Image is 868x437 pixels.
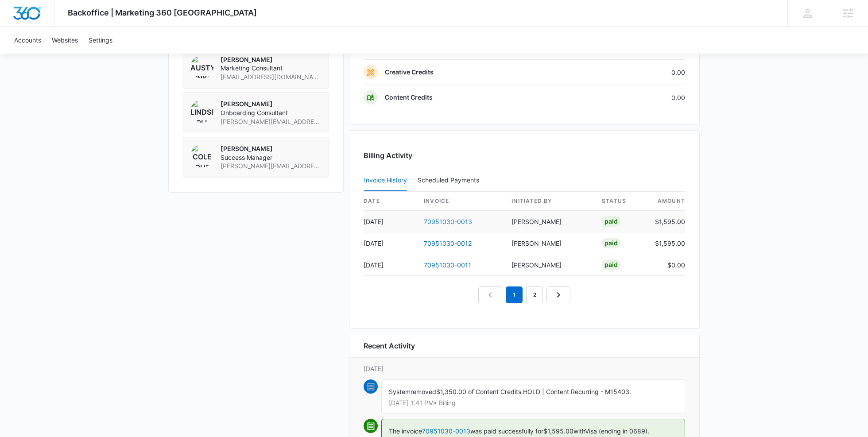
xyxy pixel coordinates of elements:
a: Page 2 [526,286,543,303]
td: $1,595.00 [648,232,685,254]
td: 0.00 [591,85,685,110]
span: Onboarding Consultant [221,108,322,117]
span: Backoffice | Marketing 360 [GEOGRAPHIC_DATA] [68,8,257,17]
span: The invoice [389,427,422,435]
td: [DATE] [364,232,417,254]
img: Lindsey Collett [190,100,213,123]
span: Marketing Consultant [221,64,322,73]
td: [DATE] [364,254,417,276]
p: [PERSON_NAME] [221,144,322,153]
th: date [364,192,417,211]
a: 70951030-0013 [424,218,472,225]
a: Accounts [9,27,46,54]
span: Success Manager [221,153,322,162]
td: [PERSON_NAME] [504,211,595,232]
p: [PERSON_NAME] [221,55,322,64]
span: removed [411,388,436,395]
em: 1 [506,286,523,303]
span: HOLD | Content Recurring - M15403. [523,388,631,395]
span: $1,350.00 of Content Credits. [436,388,523,395]
a: 70951030-0012 [424,240,472,247]
th: amount [648,192,685,211]
h3: Billing Activity [364,150,685,161]
a: 70951030-0011 [424,261,471,269]
a: Websites [46,27,83,54]
td: $1,595.00 [648,211,685,232]
th: invoice [417,192,504,211]
img: Cole Rouse [190,144,213,167]
span: Visa (ending in 0689). [585,427,649,435]
span: [PERSON_NAME][EMAIL_ADDRESS][PERSON_NAME][DOMAIN_NAME] [221,162,322,170]
td: $0.00 [648,254,685,276]
td: 0.00 [591,60,685,85]
span: [EMAIL_ADDRESS][DOMAIN_NAME] [221,73,322,81]
span: System [389,388,411,395]
div: Paid [602,216,620,227]
div: Scheduled Payments [418,177,483,183]
p: [DATE] 1:41 PM • Billing [389,400,678,406]
p: Creative Credits [385,68,434,77]
a: 70951030-0013 [422,427,470,435]
h6: Recent Activity [364,340,415,351]
p: [DATE] [364,364,685,373]
img: Austyn Binkly [190,55,213,78]
nav: Pagination [478,286,570,303]
a: Settings [83,27,118,54]
th: Initiated By [504,192,595,211]
a: Next Page [546,286,570,303]
p: Content Credits [385,93,433,102]
td: [DATE] [364,211,417,232]
span: [PERSON_NAME][EMAIL_ADDRESS][PERSON_NAME][DOMAIN_NAME] [221,117,322,126]
span: $1,595.00 [543,427,573,435]
span: was paid successfully for [470,427,543,435]
th: status [595,192,648,211]
p: [PERSON_NAME] [221,100,322,108]
span: with [573,427,585,435]
div: Paid [602,259,620,270]
td: [PERSON_NAME] [504,254,595,276]
div: Paid [602,238,620,248]
button: Invoice History [364,170,407,191]
td: [PERSON_NAME] [504,232,595,254]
